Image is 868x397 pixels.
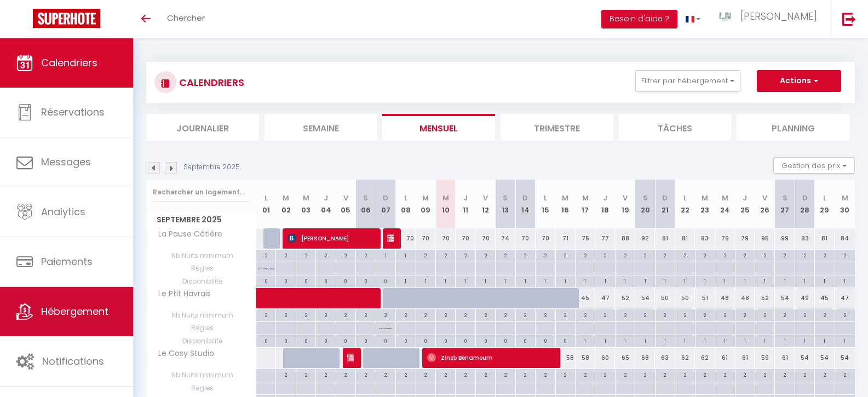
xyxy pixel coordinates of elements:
[616,309,635,320] div: 2
[740,9,817,23] span: [PERSON_NAME]
[715,348,735,368] div: 61
[276,309,295,320] div: 2
[795,309,814,320] div: 2
[476,250,495,260] div: 2
[146,114,259,141] li: Journalier
[582,193,589,203] abbr: M
[635,335,654,346] div: 1
[623,193,628,203] abbr: V
[356,309,375,320] div: 2
[755,335,774,346] div: 1
[296,309,315,320] div: 2
[396,309,415,320] div: 2
[416,180,435,228] th: 09
[656,335,675,346] div: 1
[536,275,555,286] div: 1
[148,228,225,240] span: La Pause Côtière
[496,309,515,320] div: 2
[835,275,855,286] div: 1
[615,348,635,368] div: 65
[516,369,535,379] div: 2
[735,275,755,286] div: 1
[456,228,475,249] div: 70
[396,369,415,379] div: 2
[615,288,635,308] div: 52
[148,348,217,360] span: Le Cosy Studio
[456,309,475,320] div: 2
[775,275,794,286] div: 1
[442,193,449,203] abbr: M
[615,180,635,228] th: 19
[775,180,795,228] th: 27
[536,369,555,379] div: 2
[795,288,814,308] div: 49
[422,193,429,203] abbr: M
[715,275,734,286] div: 1
[496,369,515,379] div: 2
[815,309,834,320] div: 2
[456,275,475,286] div: 1
[404,193,407,203] abbr: L
[715,250,734,260] div: 2
[619,114,732,141] li: Tâches
[555,348,575,368] div: 58
[41,255,93,268] span: Paiements
[595,309,614,320] div: 2
[755,275,774,286] div: 1
[324,193,328,203] abbr: J
[755,369,774,379] div: 2
[795,335,814,346] div: 1
[576,180,595,228] th: 17
[635,288,655,308] div: 54
[435,180,455,228] th: 10
[835,348,855,368] div: 54
[601,10,677,28] button: Besoin d'aide ?
[153,182,250,202] input: Rechercher un logement...
[576,250,595,260] div: 2
[595,275,614,286] div: 1
[795,228,814,249] div: 83
[735,250,755,260] div: 2
[276,335,295,346] div: 0
[416,335,435,346] div: 0
[656,309,675,320] div: 2
[147,322,256,334] span: Règles
[147,369,256,381] span: Nb Nuits minimum
[595,180,615,228] th: 18
[595,348,615,368] div: 60
[735,348,755,368] div: 61
[835,250,855,260] div: 2
[783,193,787,203] abbr: S
[387,228,394,249] span: [PERSON_NAME]
[603,193,607,203] abbr: J
[675,228,695,249] div: 81
[347,347,354,368] span: [PERSON_NAME]
[544,193,547,203] abbr: L
[595,288,615,308] div: 47
[483,193,488,203] abbr: V
[715,335,734,346] div: 1
[536,250,555,260] div: 2
[316,369,335,379] div: 2
[435,228,455,249] div: 70
[655,288,675,308] div: 50
[147,335,256,347] span: Disponibilité
[835,228,855,249] div: 84
[41,105,105,119] span: Réservations
[635,275,654,286] div: 1
[775,228,795,249] div: 99
[755,180,774,228] th: 26
[276,275,295,286] div: 0
[695,348,715,368] div: 62
[356,275,375,286] div: 0
[662,193,668,203] abbr: D
[376,335,395,346] div: 0
[702,193,708,203] abbr: M
[616,275,635,286] div: 1
[436,309,455,320] div: 2
[316,180,336,228] th: 04
[147,212,256,228] span: Septembre 2025
[815,335,834,346] div: 1
[356,369,375,379] div: 2
[515,228,535,249] div: 70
